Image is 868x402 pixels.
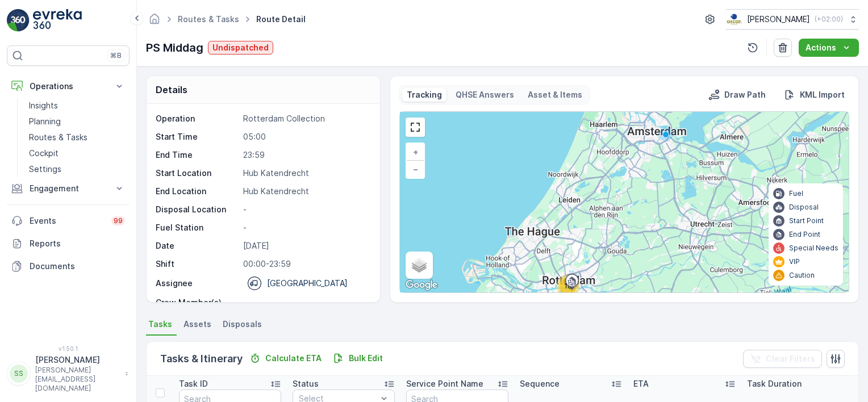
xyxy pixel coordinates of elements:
img: logo [7,9,30,32]
p: Disposal [789,203,819,212]
p: ( +02:00 ) [815,15,843,24]
p: Routes & Tasks [29,132,87,143]
img: Google [403,278,440,292]
p: Service Point Name [406,378,483,390]
p: Task Duration [747,378,802,390]
button: Clear Filters [743,350,822,368]
p: Clear Filters [766,353,815,365]
a: Planning [24,114,130,129]
p: Date [156,240,239,252]
div: 18 [557,275,579,298]
a: Insights [24,98,130,114]
p: VIP [789,257,800,266]
p: - [243,204,368,215]
p: Start Time [156,131,239,143]
a: Homepage [148,17,161,27]
p: Planning [29,116,61,127]
a: Zoom Out [407,161,424,178]
p: 05:00 [243,131,368,143]
p: [PERSON_NAME][EMAIL_ADDRESS][DOMAIN_NAME] [35,366,119,393]
a: Open this area in Google Maps (opens a new window) [403,278,440,292]
button: Actions [799,39,859,57]
a: Routes & Tasks [178,14,239,24]
p: Documents [30,261,125,272]
p: - [243,222,368,233]
p: Tasks & Itinerary [160,351,243,367]
span: − [413,164,419,174]
p: End Location [156,186,239,197]
p: Disposal Location [156,204,239,215]
a: Cockpit [24,145,130,161]
p: Cockpit [29,148,59,159]
p: Shift [156,258,239,270]
p: 00:00-23:59 [243,258,368,270]
div: SS [10,365,28,383]
p: - [243,297,368,308]
span: Tasks [148,319,172,330]
p: Events [30,215,105,227]
button: [PERSON_NAME](+02:00) [726,9,859,30]
p: Start Point [789,216,824,225]
p: Details [156,83,187,97]
p: Reports [30,238,125,249]
p: Fuel [789,189,803,198]
img: logo_light-DOdMpM7g.png [33,9,82,32]
p: Caution [789,271,815,280]
a: Settings [24,161,130,177]
span: Assets [183,319,211,330]
p: Hub Katendrecht [243,186,368,197]
p: End Time [156,149,239,161]
p: 23:59 [243,149,368,161]
p: Draw Path [724,89,766,101]
p: Bulk Edit [349,353,383,364]
span: v 1.50.1 [7,345,130,352]
button: Engagement [7,177,130,200]
p: Tracking [407,89,442,101]
p: [PERSON_NAME] [747,14,810,25]
img: basis-logo_rgb2x.png [726,13,742,26]
span: Route Detail [254,14,308,25]
a: Documents [7,255,130,278]
p: Start Location [156,167,239,179]
p: Assignee [156,278,193,289]
button: Undispatched [208,41,273,55]
button: Draw Path [704,88,770,102]
button: KML Import [779,88,849,102]
p: Hub Katendrecht [243,167,368,179]
p: Asset & Items [528,89,582,101]
p: ETA [633,378,649,390]
p: [GEOGRAPHIC_DATA] [267,278,348,289]
p: QHSE Answers [456,89,514,101]
p: Crew Member(s) [156,297,239,308]
a: View Fullscreen [407,119,424,136]
p: Calculate ETA [265,353,322,364]
p: Rotterdam Collection [243,113,368,124]
button: Operations [7,75,130,98]
p: PS Middag [146,39,203,56]
p: KML Import [800,89,845,101]
p: Task ID [179,378,208,390]
p: [DATE] [243,240,368,252]
p: End Point [789,230,820,239]
a: Reports [7,232,130,255]
p: Actions [806,42,836,53]
a: Routes & Tasks [24,129,130,145]
button: Bulk Edit [328,351,387,365]
a: Zoom In [407,144,424,161]
div: 0 [400,112,849,292]
button: SS[PERSON_NAME][PERSON_NAME][EMAIL_ADDRESS][DOMAIN_NAME] [7,354,130,393]
span: Disposals [223,319,262,330]
p: Sequence [520,378,560,390]
p: Undispatched [212,42,269,53]
p: Operations [30,81,107,92]
a: Layers [407,253,432,278]
p: Status [293,378,319,390]
button: Calculate ETA [245,351,326,365]
p: Fuel Station [156,222,239,233]
p: Operation [156,113,239,124]
p: Special Needs [789,244,838,253]
a: Events99 [7,210,130,232]
p: Insights [29,100,58,111]
span: + [413,147,418,157]
p: Settings [29,164,61,175]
